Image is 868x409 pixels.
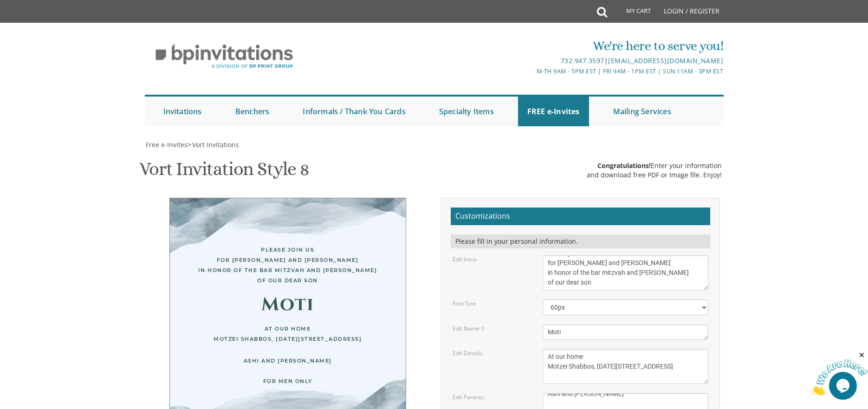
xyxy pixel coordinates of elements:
div: We're here to serve you! [338,37,723,55]
div: Ashi and [PERSON_NAME] For Men only [188,356,387,386]
div: and download free PDF or Image file. Enjoy! [587,170,722,180]
div: M-Th 9am - 5pm EST | Fri 9am - 1pm EST | Sun 11am - 3pm EST [338,66,723,76]
div: Please fill in your personal information. [451,234,710,248]
textarea: Avi & Yael [543,325,709,340]
label: Font Size [453,299,476,307]
div: Please join us for [PERSON_NAME] and [PERSON_NAME] in honor of the bar mitzvah and [PERSON_NAME] ... [188,245,387,286]
textarea: [DATE][DATE] At our home [STREET_ADDRESS] [543,349,709,384]
img: BP Invitation Loft [145,37,304,76]
a: Specialty Items [430,97,503,126]
div: Enter your information [587,161,722,170]
a: [EMAIL_ADDRESS][DOMAIN_NAME] [608,56,723,65]
span: > [188,140,239,149]
span: Congratulations! [597,161,651,170]
a: Mailing Services [604,97,680,126]
textarea: With gratitude to Hashem We would like to invite you to The vort of our dear children [543,255,709,290]
iframe: chat widget [810,351,868,395]
a: FREE e-Invites [518,97,589,126]
a: Informals / Thank You Cards [293,97,415,126]
a: Invitations [154,97,211,126]
a: Benchers [226,97,279,126]
div: Moti [188,299,387,310]
a: My Cart [606,1,657,24]
label: Edit Parents: [453,393,485,401]
span: Free e-Invites [146,140,188,149]
h1: Vort Invitation Style 8 [139,159,309,186]
span: Vort Invitations [192,140,239,149]
div: At our home Motzei Shabbos, [DATE][STREET_ADDRESS] [188,324,387,344]
a: Free e-Invites [145,140,188,149]
a: Vort Invitations [191,140,239,149]
a: 732.947.3597 [561,56,604,65]
div: | [338,55,723,66]
label: Edit Name 1: [453,325,486,332]
h2: Customizations [451,208,710,225]
label: Edit Details: [453,349,483,357]
label: Edit Intro: [453,255,477,263]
